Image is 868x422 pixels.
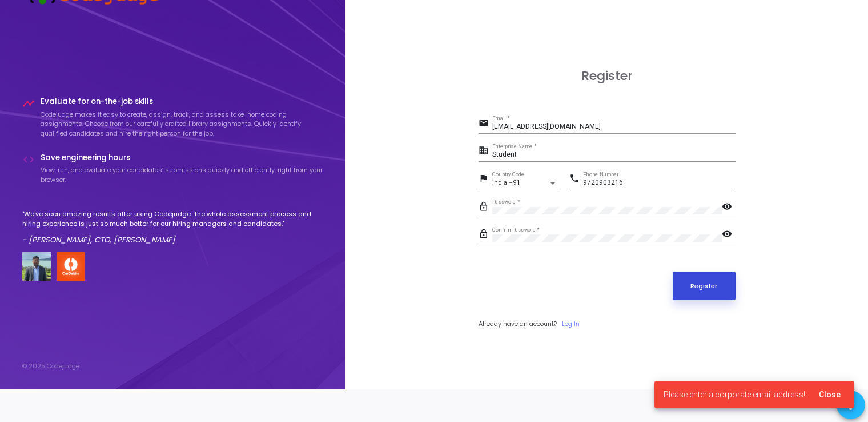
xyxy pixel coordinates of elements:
[41,110,324,138] p: Codejudge makes it easy to create, assign, track, and assess take-home coding assignments. Choose...
[569,173,583,186] mat-icon: phone
[673,272,736,300] button: Register
[479,117,492,131] mat-icon: email
[22,153,35,166] i: code
[492,179,520,186] span: India +91
[492,151,736,159] input: Enterprise Name
[41,153,324,162] h4: Save engineering hours
[479,173,492,186] mat-icon: flag
[810,384,850,405] button: Close
[479,145,492,158] mat-icon: business
[819,390,841,399] span: Close
[22,252,51,281] img: user image
[479,228,492,242] mat-icon: lock_outline
[41,97,324,106] h4: Evaluate for on-the-job skills
[722,201,736,214] mat-icon: visibility
[562,319,580,329] a: Log In
[22,97,35,110] i: timeline
[22,209,324,228] p: "We've seen amazing results after using Codejudge. The whole assessment process and hiring experi...
[722,228,736,242] mat-icon: visibility
[479,319,557,328] span: Already have an account?
[492,123,736,131] input: Email
[22,234,175,245] em: - [PERSON_NAME], CTO, [PERSON_NAME]
[479,69,736,83] h3: Register
[41,165,324,184] p: View, run, and evaluate your candidates’ submissions quickly and efficiently, right from your bro...
[57,252,85,281] img: company-logo
[479,201,492,214] mat-icon: lock_outline
[664,389,805,400] span: Please enter a corporate email address!
[22,361,79,371] div: © 2025 Codejudge
[583,179,735,187] input: Phone Number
